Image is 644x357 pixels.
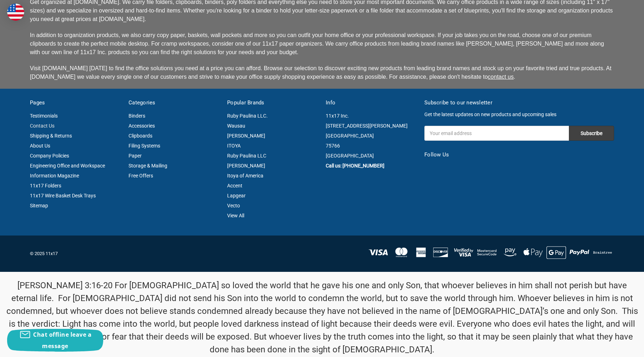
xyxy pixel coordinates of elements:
p: © 2025 11x17 [30,250,318,257]
a: Filing Systems [129,143,160,149]
input: Your email address [424,126,569,141]
a: [PERSON_NAME] [227,163,265,169]
a: Paper [129,153,142,159]
span: In addition to organization products, we also carry copy paper, baskets, wall pockets and more so... [30,32,604,55]
a: ITOYA [227,143,241,149]
a: Vecto [227,203,240,208]
h5: Pages [30,99,121,107]
a: 11x17 Wire Basket Desk Trays [30,193,96,198]
button: Chat offline leave a message [7,329,103,352]
a: Accessories [129,123,155,129]
input: Subscribe [569,126,614,141]
a: Clipboards [129,133,152,139]
a: Ruby Paulina LLC. [227,113,268,119]
span: Chat offline leave a message [33,331,91,350]
h5: Subscribe to our newsletter [424,99,614,107]
a: Engineering Office and Workspace Information Magazine [30,163,105,178]
h5: Follow Us [424,151,614,159]
a: About Us [30,143,50,149]
a: Binders [129,113,145,119]
a: Storage & Mailing [129,163,167,169]
a: Free Offers [129,173,153,178]
a: contact us [488,74,514,80]
a: Accent [227,183,242,188]
h5: Categories [129,99,220,107]
img: duty and tax information for United States [7,4,24,21]
a: Wausau [227,123,245,129]
a: Lapgear [227,193,246,198]
h5: Popular Brands [227,99,318,107]
a: 11x17 Folders [30,183,61,188]
a: [PERSON_NAME] [227,133,265,139]
a: Itoya of America [227,173,263,178]
a: Call us: [PHONE_NUMBER] [326,163,384,169]
a: Shipping & Returns [30,133,72,139]
a: Contact Us [30,123,54,129]
a: Sitemap [30,203,48,208]
h5: Info [326,99,417,107]
address: 11x17 Inc. [STREET_ADDRESS][PERSON_NAME] [GEOGRAPHIC_DATA] 75766 [GEOGRAPHIC_DATA] [326,111,417,161]
p: Get the latest updates on new products and upcoming sales [424,111,614,118]
span: Visit [DOMAIN_NAME] [DATE] to find the office solutions you need at a price you can afford. Brows... [30,65,611,80]
a: View All [227,213,244,218]
p: [PERSON_NAME] 3:16-20 For [DEMOGRAPHIC_DATA] so loved the world that he gave his one and only Son... [4,279,640,356]
a: Ruby Paulina LLC [227,153,266,159]
a: Testimonials [30,113,58,119]
a: Company Policies [30,153,69,159]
